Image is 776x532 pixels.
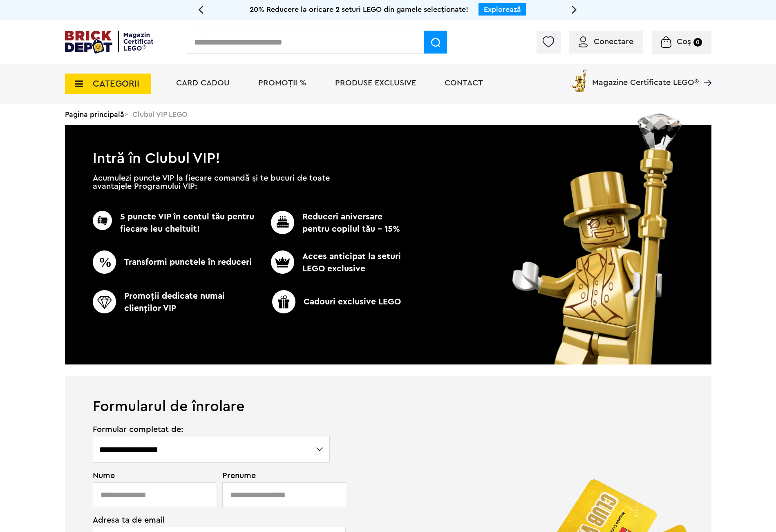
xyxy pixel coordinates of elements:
div: > Clubul VIP LEGO [65,104,711,125]
span: CATEGORII [93,79,139,88]
img: CC_BD_Green_chek_mark [271,250,294,274]
a: Card Cadou [176,79,230,87]
img: CC_BD_Green_chek_mark [93,290,116,313]
p: Promoţii dedicate numai clienţilor VIP [93,290,257,315]
p: Reduceri aniversare pentru copilul tău - 15% [257,211,404,235]
a: Pagina principală [65,111,124,118]
h1: Formularul de înrolare [65,376,711,414]
img: CC_BD_Green_chek_mark [93,250,116,274]
span: Conectare [594,38,633,46]
span: Magazine Certificate LEGO® [592,68,699,87]
p: Cadouri exclusive LEGO [254,290,419,313]
h1: Intră în Clubul VIP! [65,125,711,163]
span: Coș [677,38,691,46]
img: CC_BD_Green_chek_mark [272,290,295,313]
span: Nume [93,472,212,480]
a: Contact [445,79,483,87]
span: 20% Reducere la oricare 2 seturi LEGO din gamele selecționate! [250,6,468,13]
a: PROMOȚII % [258,79,306,87]
span: Formular completat de: [93,425,331,434]
p: 5 puncte VIP în contul tău pentru fiecare leu cheltuit! [93,211,257,235]
small: 0 [693,38,702,47]
a: Explorează [484,6,521,13]
a: Magazine Certificate LEGO® [699,68,711,76]
img: CC_BD_Green_chek_mark [93,211,112,230]
a: Produse exclusive [335,79,416,87]
img: CC_BD_Green_chek_mark [271,211,294,234]
span: Prenume [222,472,331,480]
a: Conectare [579,38,633,46]
p: Acumulezi puncte VIP la fiecare comandă și te bucuri de toate avantajele Programului VIP: [93,174,330,190]
img: vip_page_image [501,114,694,364]
p: Transformi punctele în reduceri [93,250,257,274]
span: Adresa ta de email [93,516,331,524]
p: Acces anticipat la seturi LEGO exclusive [257,250,404,275]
